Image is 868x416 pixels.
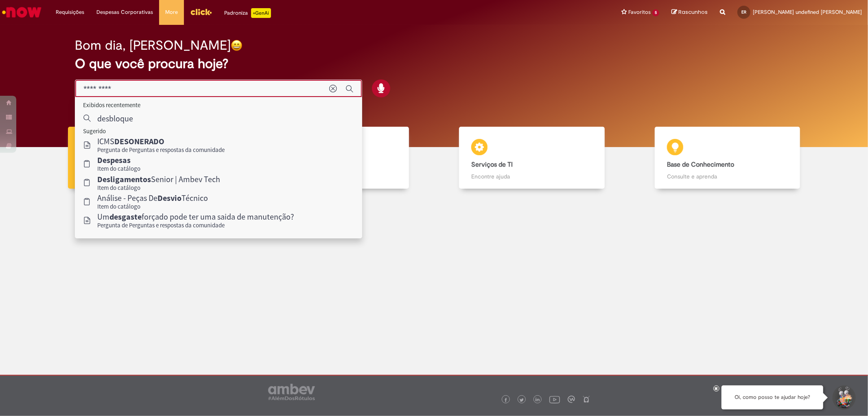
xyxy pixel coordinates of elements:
img: logo_footer_facebook.png [504,398,508,402]
h2: Bom dia, [PERSON_NAME] [75,38,231,53]
b: Base de Conhecimento [667,161,734,169]
span: Favoritos [628,8,651,16]
div: Oi, como posso te ajudar hoje? [722,385,823,409]
h2: O que você procura hoje? [75,57,793,71]
img: logo_footer_youtube.png [549,394,560,405]
img: logo_footer_ambev_rotulo_gray.png [268,384,315,400]
a: Serviços de TI Encontre ajuda [434,127,630,189]
img: logo_footer_workplace.png [568,396,575,403]
img: ServiceNow [1,4,43,20]
img: click_logo_yellow_360x200.png [190,6,212,18]
a: Base de Conhecimento Consulte e aprenda [630,127,825,189]
span: 5 [652,9,659,16]
p: Consulte e aprenda [667,172,788,180]
img: logo_footer_twitter.png [520,398,524,402]
span: Requisições [56,8,84,16]
span: Despesas Corporativas [96,8,153,16]
img: happy-face.png [231,40,243,51]
img: logo_footer_linkedin.png [536,398,540,403]
a: Tirar dúvidas Tirar dúvidas com Lupi Assist e Gen Ai [43,127,238,189]
span: ER [741,9,746,15]
p: Encontre ajuda [471,172,592,180]
span: [PERSON_NAME] undefined [PERSON_NAME] [753,9,862,15]
b: Serviços de TI [471,161,513,169]
div: Padroniza [224,8,271,18]
span: Rascunhos [678,8,708,16]
a: Rascunhos [671,9,708,16]
button: Iniciar Conversa de Suporte [831,385,856,410]
span: More [165,8,178,16]
p: +GenAi [251,8,271,18]
img: logo_footer_naosei.png [583,396,590,403]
